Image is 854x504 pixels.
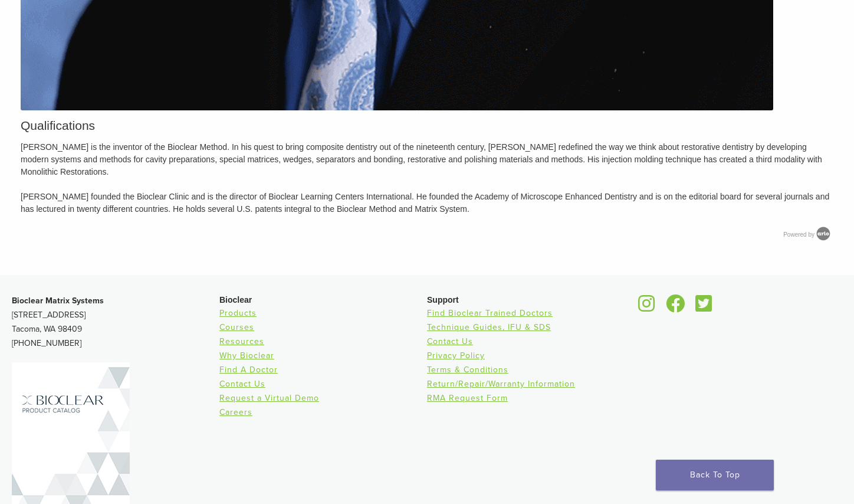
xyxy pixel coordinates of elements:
a: Resources [219,336,264,346]
a: Products [219,308,257,318]
p: [PERSON_NAME] is the inventor of the Bioclear Method. In his quest to bring composite dentistry o... [21,141,833,215]
p: [STREET_ADDRESS] Tacoma, WA 98409 [PHONE_NUMBER] [12,294,219,351]
a: Courses [219,322,254,332]
a: Contact Us [427,336,473,346]
a: Back To Top [656,460,774,490]
a: Find A Doctor [219,365,278,375]
h5: Qualifications [21,116,833,135]
a: Request a Virtual Demo [219,393,319,403]
span: Support [427,295,459,305]
a: Return/Repair/Warranty Information [427,379,575,389]
a: Bioclear [662,302,689,313]
a: Bioclear [691,302,716,313]
img: Arlo training & Event Software [814,225,832,243]
a: Careers [219,407,252,417]
a: Find Bioclear Trained Doctors [427,308,553,318]
span: Bioclear [219,295,252,305]
a: Technique Guides, IFU & SDS [427,322,551,332]
a: Privacy Policy [427,351,485,361]
a: Why Bioclear [219,351,274,361]
strong: Bioclear Matrix Systems [12,296,104,306]
a: Terms & Conditions [427,365,508,375]
a: RMA Request Form [427,393,508,403]
a: Powered by [783,231,833,238]
a: Bioclear [635,302,659,313]
a: Contact Us [219,379,265,389]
